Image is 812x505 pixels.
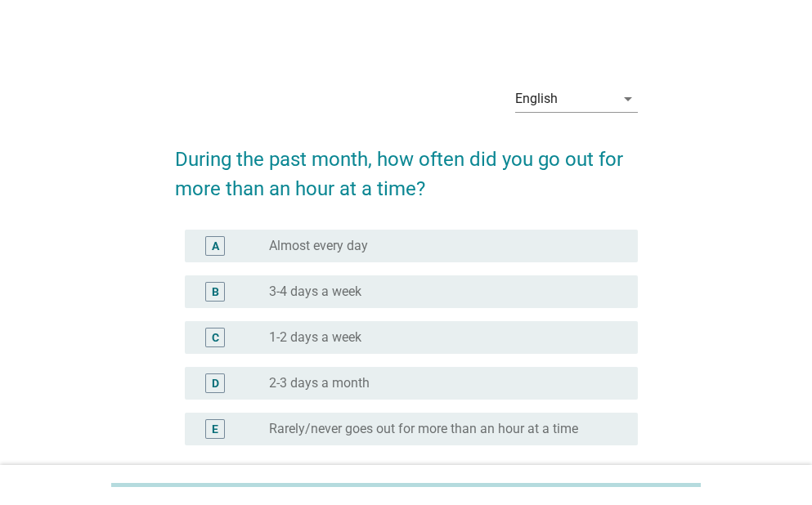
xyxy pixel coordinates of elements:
[212,283,219,300] div: B
[212,237,219,254] div: A
[212,420,218,437] div: E
[269,284,361,300] label: 3-4 days a week
[269,238,368,254] label: Almost every day
[515,92,558,106] div: English
[618,89,638,109] i: arrow_drop_down
[212,328,219,346] div: C
[269,421,578,437] label: Rarely/never goes out for more than an hour at a time
[269,329,361,346] label: 1-2 days a week
[269,375,370,391] label: 2-3 days a month
[175,128,638,203] h2: During the past month, how often did you go out for more than an hour at a time?
[212,374,219,391] div: D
